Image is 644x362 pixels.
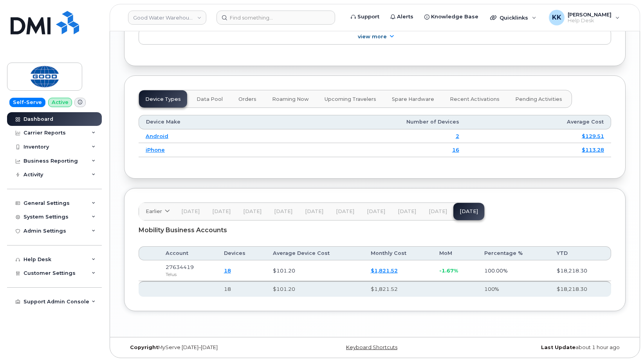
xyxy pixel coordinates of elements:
[357,13,379,21] span: Support
[582,133,604,139] a: $129.51
[266,281,363,297] th: $101.20
[274,208,292,215] span: [DATE]
[197,96,223,102] span: Data Pool
[397,13,413,21] span: Alerts
[398,208,416,215] span: [DATE]
[431,13,478,21] span: Knowledge Base
[466,115,611,129] th: Average Cost
[266,246,363,260] th: Average Device Cost
[124,344,291,351] div: MyServe [DATE]–[DATE]
[541,344,575,350] strong: Last Update
[146,208,162,215] span: Earlier
[458,344,626,351] div: about 1 hour ago
[429,208,447,215] span: [DATE]
[358,34,387,39] span: View More
[166,264,194,270] span: 27634419
[345,9,385,25] a: Support
[550,260,611,281] td: $18,218.30
[272,96,309,102] span: Roaming Now
[146,133,168,139] a: Android
[325,96,376,102] span: Upcoming Travelers
[477,281,550,297] th: 100%
[212,208,231,215] span: [DATE]
[367,208,385,215] span: [DATE]
[371,267,398,274] a: $1,821.52
[128,11,206,25] a: Good Water Warehouse Inc
[500,14,528,21] span: Quicklinks
[166,271,177,277] span: Telus
[477,260,550,281] td: 100.00%
[439,267,458,274] span: -1.67%
[568,11,612,18] span: [PERSON_NAME]
[336,208,354,215] span: [DATE]
[224,267,231,274] a: 18
[139,115,277,129] th: Device Make
[550,281,611,297] th: $18,218.30
[146,147,165,153] a: iPhone
[515,96,562,102] span: Pending Activities
[217,281,266,297] th: 18
[181,208,200,215] span: [DATE]
[139,29,611,45] a: View More
[568,18,612,24] span: Help Desk
[159,246,217,260] th: Account
[266,260,363,281] td: $101.20
[346,344,397,350] a: Keyboard Shortcuts
[216,11,335,25] input: Find something...
[450,96,500,102] span: Recent Activations
[243,208,262,215] span: [DATE]
[139,203,175,220] a: Earlier
[477,246,550,260] th: Percentage %
[305,208,323,215] span: [DATE]
[543,10,625,25] div: Kristin Kammer-Grossman
[392,96,434,102] span: Spare Hardware
[277,115,466,129] th: Number of Devices
[452,147,459,153] a: 16
[385,9,419,25] a: Alerts
[139,220,611,240] div: Mobility Business Accounts
[419,9,484,25] a: Knowledge Base
[456,133,459,139] a: 2
[550,246,611,260] th: YTD
[582,147,604,153] a: $113.28
[364,246,432,260] th: Monthly Cost
[238,96,256,102] span: Orders
[552,13,561,22] span: KK
[485,10,542,25] div: Quicklinks
[364,281,432,297] th: $1,821.52
[432,246,478,260] th: MoM
[217,246,266,260] th: Devices
[130,344,158,350] strong: Copyright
